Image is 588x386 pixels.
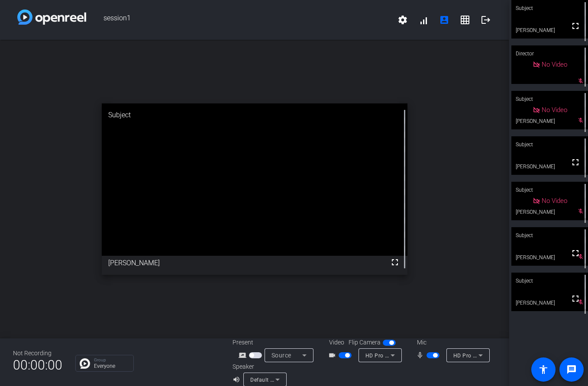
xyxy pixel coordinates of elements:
[511,227,588,244] div: Subject
[453,352,543,359] span: HD Pro Webcam C920 (046d:08e5)
[511,136,588,153] div: Subject
[542,197,567,205] span: No Video
[542,106,567,114] span: No Video
[233,362,284,371] div: Speaker
[80,358,90,369] img: Chat Icon
[329,338,344,347] span: Video
[94,358,129,362] p: Group
[328,350,339,360] mat-icon: videocam_outline
[13,354,62,376] span: 00:00:00
[233,338,319,347] div: Present
[460,15,470,25] mat-icon: grid_on
[250,376,294,383] span: Default - AirPods
[349,338,381,347] span: Flip Camera
[233,374,243,385] mat-icon: volume_up
[511,91,588,107] div: Subject
[570,157,581,167] mat-icon: fullscreen
[511,182,588,198] div: Subject
[365,352,455,359] span: HD Pro Webcam C920 (046d:08e5)
[413,10,434,30] button: signal_cellular_alt
[102,103,407,127] div: Subject
[416,350,426,360] mat-icon: mic_none
[542,61,567,68] span: No Video
[538,364,549,375] mat-icon: accessibility
[86,10,392,30] span: session1
[570,248,581,258] mat-icon: fullscreen
[397,15,408,25] mat-icon: settings
[570,21,581,31] mat-icon: fullscreen
[271,352,291,359] span: Source
[390,257,400,267] mat-icon: fullscreen
[511,45,588,62] div: Director
[239,350,249,360] mat-icon: screen_share_outline
[566,364,577,375] mat-icon: message
[570,293,581,304] mat-icon: fullscreen
[408,338,495,347] div: Mic
[17,10,86,25] img: white-gradient.svg
[94,363,129,369] p: Everyone
[511,273,588,289] div: Subject
[13,349,62,358] div: Not Recording
[481,15,491,25] mat-icon: logout
[439,15,449,25] mat-icon: account_box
